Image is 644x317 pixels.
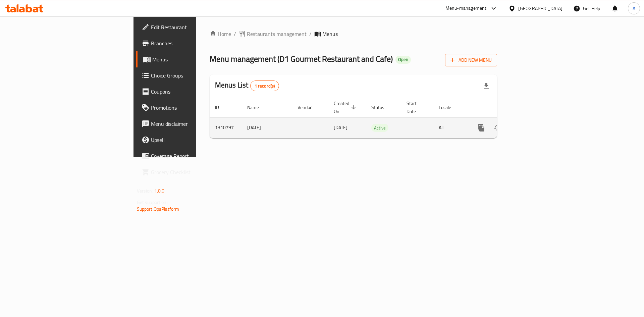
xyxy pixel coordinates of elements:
nav: breadcrumb [210,30,497,38]
span: Vendor [298,103,320,111]
div: Export file [478,78,494,94]
span: Menu management ( D1 Gourmet Restaurant and Cafe ) [210,51,393,66]
span: A [633,5,635,12]
div: Menu-management [445,4,487,12]
span: ID [215,103,228,111]
span: 1.0.0 [154,187,165,195]
li: / [309,30,312,38]
th: Actions [468,97,543,118]
a: Restaurants management [239,30,307,38]
span: Branches [151,39,236,47]
span: Get support on: [137,198,168,207]
div: [GEOGRAPHIC_DATA] [518,5,562,12]
span: Menus [152,55,236,63]
table: enhanced table [210,97,543,138]
button: Change Status [489,120,505,136]
span: Edit Restaurant [151,23,236,31]
a: Menu disclaimer [136,116,241,132]
div: Total records count [250,81,279,91]
a: Menus [136,51,241,67]
span: Status [371,103,393,111]
button: more [473,120,489,136]
a: Coverage Report [136,148,241,164]
td: [DATE] [242,117,292,138]
span: Active [371,124,388,132]
span: Upsell [151,136,236,144]
a: Choice Groups [136,67,241,84]
span: Coupons [151,88,236,96]
span: Menu disclaimer [151,120,236,128]
span: Created On [334,99,358,115]
span: Promotions [151,104,236,112]
span: Add New Menu [450,56,492,64]
a: Upsell [136,132,241,148]
span: Coverage Report [151,152,236,160]
span: Choice Groups [151,71,236,80]
span: Menus [322,30,338,38]
span: Open [395,57,411,62]
td: All [433,117,468,138]
div: Active [371,124,388,132]
span: Start Date [407,99,425,115]
span: [DATE] [334,123,347,132]
span: 1 record(s) [251,83,279,89]
span: Name [247,103,268,111]
a: Promotions [136,100,241,116]
a: Grocery Checklist [136,164,241,180]
div: Open [395,56,411,64]
a: Coupons [136,84,241,100]
span: Locale [439,103,460,111]
button: Add New Menu [445,54,497,66]
a: Edit Restaurant [136,19,241,35]
span: Version: [137,187,153,195]
td: - [401,117,433,138]
span: Grocery Checklist [151,168,236,176]
a: Branches [136,35,241,51]
span: Restaurants management [247,30,307,38]
a: Support.OpsPlatform [137,205,179,213]
h2: Menus List [215,80,279,91]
